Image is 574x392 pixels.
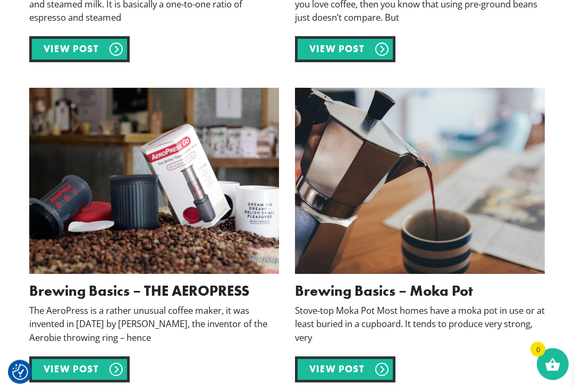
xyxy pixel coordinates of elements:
[295,283,545,300] h3: Brewing Basics – Moka Pot
[295,304,545,345] p: Stove-top Moka Pot Most homes have a moka pot in use or at least buried in a cupboard. It tends t...
[12,364,28,380] button: Consent Preferences
[295,357,395,382] a: View post
[29,357,130,382] a: View post
[295,37,395,62] a: View post
[29,37,130,62] a: View post
[12,364,28,380] img: Revisit consent button
[29,283,279,300] h3: Brewing Basics – THE AEROPRESS
[29,304,279,345] p: The AeroPress is a rather unusual coffee maker, it was invented in [DATE] by [PERSON_NAME], the i...
[530,342,545,357] span: 0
